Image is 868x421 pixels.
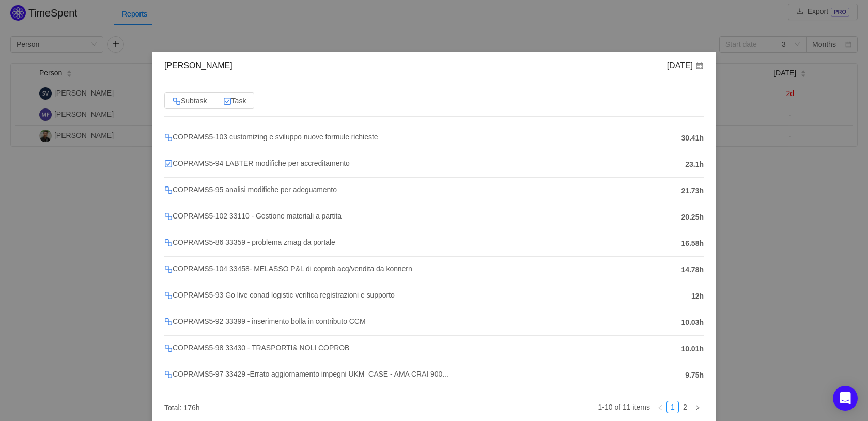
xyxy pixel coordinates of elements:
span: COPRAMS5-98 33430 - TRASPORTI& NOLI COPROB [164,344,349,352]
span: 9.75h [685,370,704,381]
img: 10316 [164,239,173,247]
span: COPRAMS5-94 LABTER modifiche per accreditamento [164,159,350,167]
span: COPRAMS5-93 Go live conad logistic verifica registrazioni e supporto [164,291,395,299]
img: 10316 [164,291,173,300]
span: Subtask [173,97,207,105]
span: COPRAMS5-103 customizing e sviluppo nuove formule richieste [164,133,378,141]
i: icon: right [694,404,701,411]
img: 10316 [164,318,173,326]
div: [PERSON_NAME] [164,60,233,71]
span: COPRAMS5-102 33110 - Gestione materiali a partita [164,212,342,220]
a: 2 [679,401,691,413]
span: 10.01h [681,344,704,354]
li: 1 [667,401,679,413]
span: 14.78h [681,264,704,275]
img: 10316 [164,212,173,221]
li: 2 [679,401,691,413]
a: 1 [667,401,678,413]
span: Task [223,97,246,105]
span: COPRAMS5-92 33399 - inserimento bolla in contributo CCM [164,317,366,325]
span: 30.41h [681,133,704,144]
span: COPRAMS5-86 33359 - problema zmag da portale [164,238,335,246]
li: Next Page [691,401,704,413]
span: 20.25h [681,212,704,223]
img: 10316 [164,344,173,352]
span: 10.03h [681,317,704,328]
li: 1-10 of 11 items [598,401,650,413]
span: Total: 176h [164,403,200,412]
span: 23.1h [685,159,704,170]
span: COPRAMS5-104 33458- MELASSO P&L di coprob acq/vendita da konnern [164,264,412,273]
img: 10318 [223,97,231,105]
img: 10316 [164,186,173,194]
span: COPRAMS5-97 33429 -Errato aggiornamento impegni UKM_CASE - AMA CRAI 900... [164,370,448,378]
img: 10316 [164,133,173,142]
div: [DATE] [667,60,704,71]
img: 10316 [164,265,173,273]
i: icon: left [657,404,663,411]
div: Open Intercom Messenger [833,386,858,411]
span: 12h [691,291,704,302]
img: 10318 [164,160,173,168]
span: COPRAMS5-95 analisi modifiche per adeguamento [164,185,337,194]
img: 10316 [173,97,181,105]
span: 16.58h [681,238,704,249]
span: 21.73h [681,185,704,196]
img: 10316 [164,370,173,379]
li: Previous Page [654,401,667,413]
